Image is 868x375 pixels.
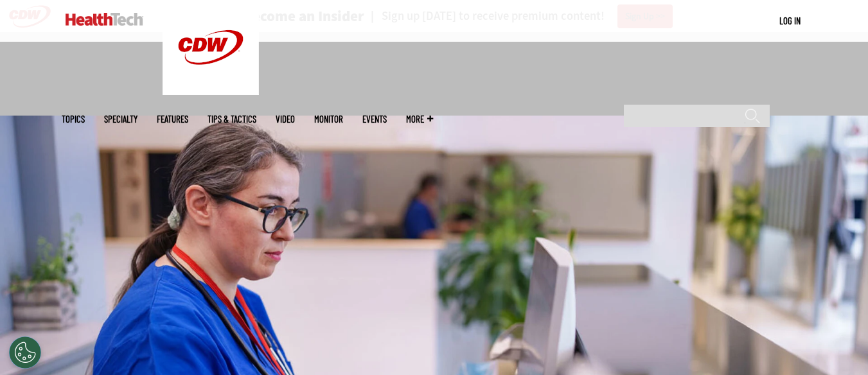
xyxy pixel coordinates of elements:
a: Log in [779,15,801,26]
button: Open Preferences [9,336,41,369]
img: Home [66,13,143,26]
span: More [406,114,433,124]
a: Video [276,114,295,124]
a: CDW [163,85,259,98]
span: Specialty [104,114,137,124]
a: Features [157,114,188,124]
a: Events [362,114,387,124]
a: MonITor [314,114,343,124]
span: Topics [62,114,85,124]
a: Tips & Tactics [208,114,256,124]
div: User menu [779,14,801,28]
div: Cookies Settings [9,336,41,369]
